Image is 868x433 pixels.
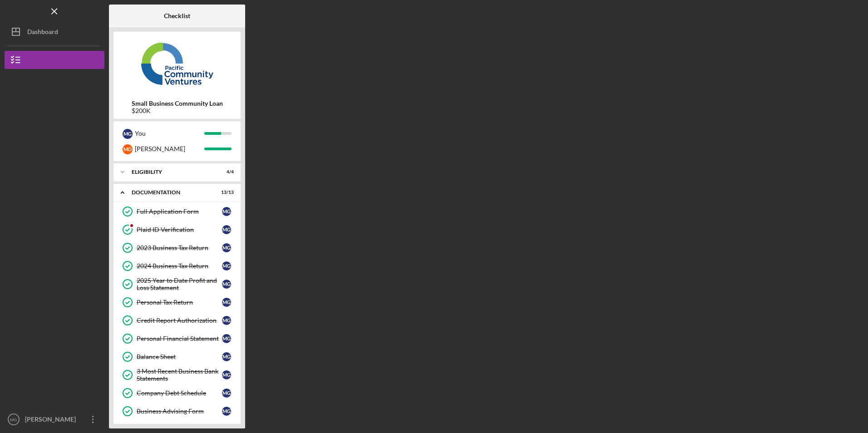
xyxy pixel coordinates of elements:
a: 2024 Business Tax ReturnMG [118,257,236,275]
b: Small Business Community Loan [132,100,223,107]
a: Balance SheetMG [118,348,236,366]
div: Business Advising Form [137,408,222,415]
a: 2023 Business Tax ReturnMG [118,239,236,257]
div: M D [123,144,133,154]
div: M G [222,389,231,398]
a: 2025 Year to Date Profit and Loss StatementMG [118,275,236,293]
div: M G [222,280,231,289]
div: 4 / 4 [217,169,234,175]
div: Balance Sheet [137,353,222,360]
div: You [135,126,204,141]
div: 2025 Year to Date Profit and Loss Statement [137,277,222,291]
div: $200K [132,107,223,114]
div: M G [222,243,231,252]
a: Company Debt ScheduleMG [118,384,236,402]
div: 3 Most Recent Business Bank Statements [137,368,222,382]
a: Plaid ID VerificationMG [118,221,236,239]
div: Full Application Form [137,208,222,215]
div: M G [222,261,231,271]
div: 13 / 13 [217,190,234,195]
div: M G [222,334,231,343]
div: M G [222,225,231,234]
div: Personal Tax Return [137,299,222,306]
div: Plaid ID Verification [137,226,222,233]
div: Eligibility [132,169,211,175]
div: 2023 Business Tax Return [137,244,222,251]
a: Personal Financial StatementMG [118,330,236,348]
button: Dashboard [5,23,104,41]
button: MG[PERSON_NAME] [5,410,104,428]
div: M G [123,129,133,139]
div: Documentation [132,190,211,195]
a: 3 Most Recent Business Bank StatementsMG [118,366,236,384]
div: [PERSON_NAME] [23,410,82,431]
div: M G [222,407,231,416]
div: M G [222,370,231,379]
text: MG [10,417,17,422]
a: Business Advising FormMG [118,402,236,420]
div: M G [222,316,231,325]
a: Credit Report AuthorizationMG [118,311,236,330]
div: Credit Report Authorization [137,317,222,324]
img: Product logo [113,36,241,91]
div: Dashboard [27,23,58,43]
a: Full Application FormMG [118,202,236,221]
b: Checklist [164,12,190,20]
div: Personal Financial Statement [137,335,222,342]
a: Personal Tax ReturnMG [118,293,236,311]
div: [PERSON_NAME] [135,141,204,157]
div: 2024 Business Tax Return [137,262,222,270]
div: M G [222,207,231,216]
div: M G [222,298,231,307]
div: Company Debt Schedule [137,389,222,397]
div: M G [222,352,231,361]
